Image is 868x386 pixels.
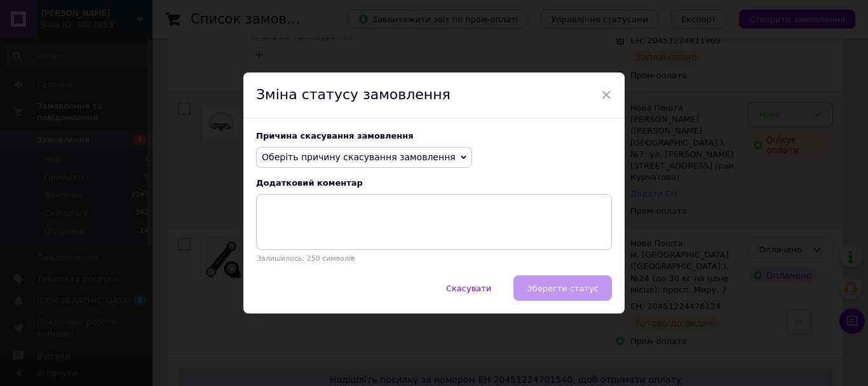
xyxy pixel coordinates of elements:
p: Залишилось: 250 символів [256,254,612,263]
span: × [600,84,612,106]
div: Додатковий коментар [256,178,612,188]
span: Скасувати [446,284,491,293]
button: Скасувати [433,275,505,301]
div: Причина скасування замовлення [256,131,612,141]
span: Оберіть причину скасування замовлення [262,152,456,162]
div: Зміна статусу замовлення [243,72,625,118]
